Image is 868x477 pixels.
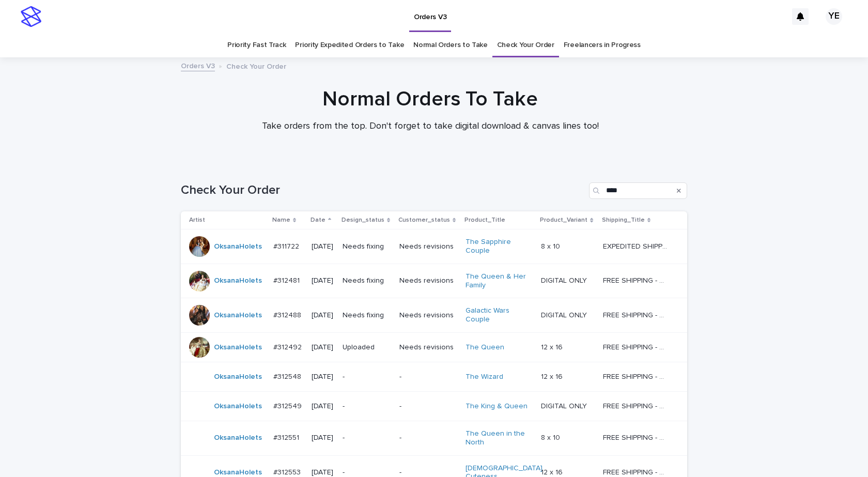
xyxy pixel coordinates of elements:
p: [DATE] [312,242,334,251]
p: [DATE] [312,276,334,285]
p: 12 x 16 [541,371,565,381]
p: Needs fixing [343,276,391,285]
p: [DATE] [312,468,334,477]
p: Design_status [342,214,384,226]
tr: OksanaHolets #312492#312492 [DATE]UploadedNeeds revisionsThe Queen 12 x 1612 x 16 FREE SHIPPING -... [181,332,687,362]
a: Normal Orders to Take [413,33,488,57]
p: Name [272,214,290,226]
p: EXPEDITED SHIPPING - preview in 1 business day; delivery up to 5 business days after your approval. [603,240,670,251]
a: OksanaHolets [214,276,262,285]
a: The Queen [466,343,504,352]
p: Customer_status [398,214,450,226]
p: DIGITAL ONLY [541,400,589,411]
p: FREE SHIPPING - preview in 1-2 business days, after your approval delivery will take 5-10 b.d. [603,400,670,411]
p: - [343,468,391,477]
a: OksanaHolets [214,434,262,442]
p: #312548 [273,371,303,381]
p: DIGITAL ONLY [541,274,589,285]
p: Take orders from the top. Don't forget to take digital download & canvas lines too! [224,121,637,132]
p: #312488 [273,309,303,320]
a: OksanaHolets [214,468,262,477]
a: OksanaHolets [214,373,262,381]
div: YE [826,8,842,25]
tr: OksanaHolets #312551#312551 [DATE]--The Queen in the North 8 x 108 x 10 FREE SHIPPING - preview i... [181,421,687,455]
p: Product_Title [464,214,505,226]
a: OksanaHolets [214,242,262,251]
a: Priority Fast Track [227,33,286,57]
p: #312553 [273,466,303,477]
p: FREE SHIPPING - preview in 1-2 business days, after your approval delivery will take 5-10 b.d. [603,466,670,477]
p: FREE SHIPPING - preview in 1-2 business days, after your approval delivery will take 5-10 b.d. [603,432,670,442]
p: - [399,434,457,442]
tr: OksanaHolets #312549#312549 [DATE]--The King & Queen DIGITAL ONLYDIGITAL ONLY FREE SHIPPING - pre... [181,391,687,421]
p: - [343,373,391,381]
p: - [399,373,457,381]
a: OksanaHolets [214,343,262,352]
a: The Queen & Her Family [466,272,530,290]
p: [DATE] [312,343,334,352]
p: FREE SHIPPING - preview in 1-2 business days, after your approval delivery will take 5-10 b.d. [603,341,670,352]
a: OksanaHolets [214,311,262,320]
p: - [343,434,391,442]
a: Orders V3 [181,59,215,71]
p: 12 x 16 [541,466,565,477]
p: [DATE] [312,373,334,381]
p: Needs revisions [399,276,457,285]
p: #312492 [273,341,304,352]
a: Galactic Wars Couple [466,306,530,324]
p: Needs revisions [399,242,457,251]
a: The Wizard [466,373,503,381]
p: - [399,468,457,477]
p: #311722 [273,240,301,251]
p: Needs revisions [399,343,457,352]
p: - [343,402,391,411]
p: Needs fixing [343,311,391,320]
p: Check Your Order [226,60,286,71]
h1: Normal Orders To Take [177,87,684,112]
a: The Sapphire Couple [466,238,530,255]
p: 12 x 16 [541,341,565,352]
a: Check Your Order [497,33,554,57]
p: Uploaded [343,343,391,352]
a: Freelancers in Progress [564,33,641,57]
tr: OksanaHolets #312481#312481 [DATE]Needs fixingNeeds revisionsThe Queen & Her Family DIGITAL ONLYD... [181,264,687,298]
p: [DATE] [312,434,334,442]
a: Priority Expedited Orders to Take [295,33,404,57]
input: Search [589,182,687,199]
a: The Queen in the North [466,429,530,447]
p: FREE SHIPPING - preview in 1-2 business days, after your approval delivery will take 5-10 b.d. [603,371,670,381]
img: stacker-logo-s-only.png [21,6,41,27]
p: Product_Variant [540,214,587,226]
p: #312551 [273,432,301,442]
tr: OksanaHolets #312488#312488 [DATE]Needs fixingNeeds revisionsGalactic Wars Couple DIGITAL ONLYDIG... [181,298,687,333]
p: Date [311,214,326,226]
p: Needs revisions [399,311,457,320]
p: #312481 [273,274,302,285]
p: DIGITAL ONLY [541,309,589,320]
p: 8 x 10 [541,432,562,442]
p: FREE SHIPPING - preview in 1-2 business days, after your approval delivery will take 5-10 b.d. [603,274,670,285]
p: Shipping_Title [602,214,645,226]
p: Needs fixing [343,242,391,251]
a: OksanaHolets [214,402,262,411]
p: - [399,402,457,411]
p: #312549 [273,400,304,411]
p: [DATE] [312,311,334,320]
tr: OksanaHolets #311722#311722 [DATE]Needs fixingNeeds revisionsThe Sapphire Couple 8 x 108 x 10 EXP... [181,229,687,264]
p: FREE SHIPPING - preview in 1-2 business days, after your approval delivery will take 5-10 b.d. [603,309,670,320]
h1: Check Your Order [181,183,585,198]
p: [DATE] [312,402,334,411]
p: 8 x 10 [541,240,562,251]
tr: OksanaHolets #312548#312548 [DATE]--The Wizard 12 x 1612 x 16 FREE SHIPPING - preview in 1-2 busi... [181,362,687,391]
p: Artist [189,214,205,226]
a: The King & Queen [466,402,528,411]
